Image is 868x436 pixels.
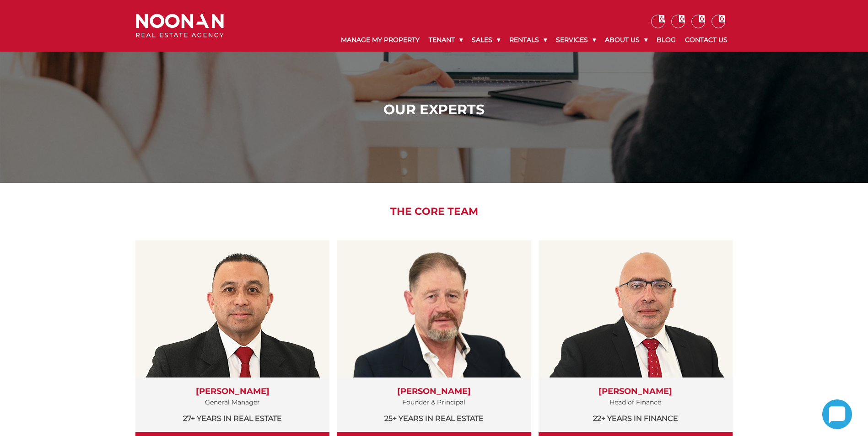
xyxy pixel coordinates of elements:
p: 25+ years in Real Estate [346,413,522,424]
a: Tenant [424,28,467,52]
p: General Manager [145,397,320,408]
h1: Our Experts [138,101,730,118]
a: Rentals [505,28,551,52]
a: Services [551,28,600,52]
h3: [PERSON_NAME] [145,387,320,397]
p: 22+ years in Finance [548,413,723,424]
p: 27+ years in Real Estate [145,413,320,424]
a: Sales [467,28,505,52]
p: Head of Finance [548,397,723,408]
a: Blog [652,28,680,52]
h3: [PERSON_NAME] [548,387,723,397]
a: Manage My Property [336,28,424,52]
h3: [PERSON_NAME] [346,387,522,397]
h2: The Core Team [129,206,739,218]
a: About Us [600,28,652,52]
a: Contact Us [680,28,732,52]
img: Noonan Real Estate Agency [136,14,224,38]
p: Founder & Principal [346,397,522,408]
